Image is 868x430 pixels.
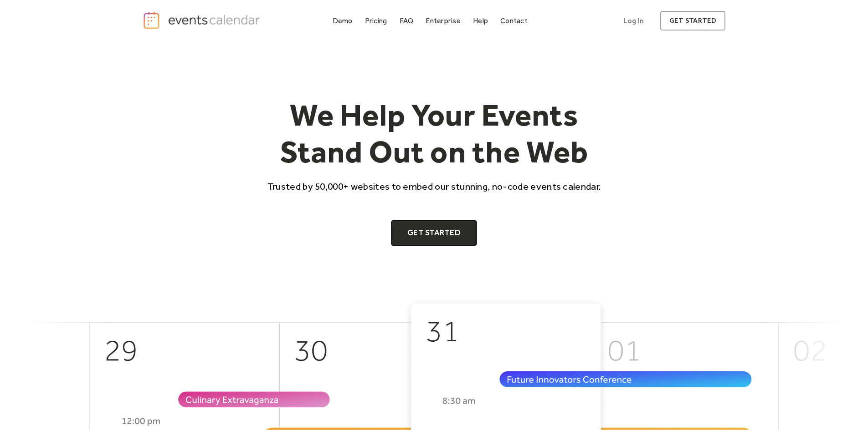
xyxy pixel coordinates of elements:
[365,18,387,23] div: Pricing
[391,220,477,246] a: Get Started
[500,18,528,23] div: Contact
[426,18,460,23] div: Enterprise
[473,18,488,23] div: Help
[259,180,609,193] p: Trusted by 50,000+ websites to embed our stunning, no-code events calendar.
[660,11,725,30] a: get started
[400,18,414,23] div: FAQ
[329,15,356,27] a: Demo
[469,15,492,27] a: Help
[361,15,391,27] a: Pricing
[333,18,353,23] div: Demo
[259,96,609,171] h1: We Help Your Events Stand Out on the Web
[396,15,417,27] a: FAQ
[614,11,653,30] a: Log In
[422,15,464,27] a: Enterprise
[143,11,263,30] a: home
[497,15,531,27] a: Contact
